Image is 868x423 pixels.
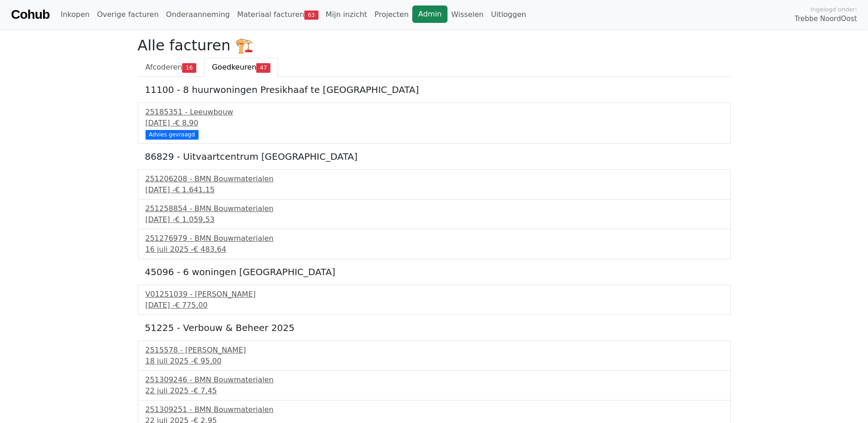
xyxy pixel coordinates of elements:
h5: 11100 - 8 huurwoningen Presikhaaf te [GEOGRAPHIC_DATA] [145,84,723,95]
a: Materiaal facturen63 [233,5,322,24]
div: 251309251 - BMN Bouwmaterialen [146,404,723,415]
a: Wisselen [447,5,487,24]
span: 47 [256,63,270,72]
div: 18 juli 2025 - [146,356,723,367]
a: Projecten [371,5,412,24]
a: V01251039 - [PERSON_NAME][DATE] -€ 775,00 [146,289,723,311]
div: Advies gevraagd [146,130,199,139]
div: 16 juli 2025 - [146,244,723,255]
div: 251206208 - BMN Bouwmaterialen [146,174,723,184]
div: 251309246 - BMN Bouwmaterialen [146,374,723,385]
span: € 483,64 [194,245,226,254]
a: Goedkeuren47 [204,58,278,77]
span: 16 [182,63,196,72]
a: Overige facturen [93,5,162,24]
a: 25185351 - Leeuwbouw[DATE] -€ 8,90 Advies gevraagd [146,107,723,138]
span: € 1.059,53 [175,215,215,224]
h5: 51225 - Verbouw & Beheer 2025 [145,322,723,333]
h5: 45096 - 6 woningen [GEOGRAPHIC_DATA] [145,266,723,277]
div: 251258854 - BMN Bouwmaterialen [146,203,723,214]
div: [DATE] - [146,214,723,225]
a: Uitloggen [487,5,530,24]
div: 22 juli 2025 - [146,385,723,396]
a: 251258854 - BMN Bouwmaterialen[DATE] -€ 1.059,53 [146,203,723,225]
span: Afcoderen [146,63,183,71]
span: € 7,45 [194,386,217,395]
h5: 86829 - Uitvaartcentrum [GEOGRAPHIC_DATA] [145,151,723,162]
a: 2515578 - [PERSON_NAME]18 juli 2025 -€ 95,00 [146,345,723,367]
span: € 775,00 [175,301,207,309]
a: Onderaanneming [162,5,233,24]
a: 251309246 - BMN Bouwmaterialen22 juli 2025 -€ 7,45 [146,374,723,396]
div: [DATE] - [146,300,723,311]
div: 25185351 - Leeuwbouw [146,107,723,118]
a: Admin [412,5,447,23]
a: Inkopen [57,5,93,24]
a: Cohub [11,4,49,26]
div: [DATE] - [146,118,723,129]
span: € 1.641,15 [175,185,215,194]
h2: Alle facturen 🏗️ [138,37,731,54]
a: Mijn inzicht [322,5,371,24]
a: 251276979 - BMN Bouwmaterialen16 juli 2025 -€ 483,64 [146,233,723,255]
span: € 95,00 [194,357,221,365]
a: Afcoderen16 [138,58,205,77]
div: [DATE] - [146,184,723,195]
div: V01251039 - [PERSON_NAME] [146,289,723,300]
span: Trebbe NoordOost [795,14,857,24]
div: 2515578 - [PERSON_NAME] [146,345,723,356]
span: € 8,90 [175,119,198,127]
div: 251276979 - BMN Bouwmaterialen [146,233,723,244]
a: 251206208 - BMN Bouwmaterialen[DATE] -€ 1.641,15 [146,174,723,195]
span: Ingelogd onder: [810,5,857,14]
span: Goedkeuren [212,63,256,71]
span: 63 [304,11,318,20]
